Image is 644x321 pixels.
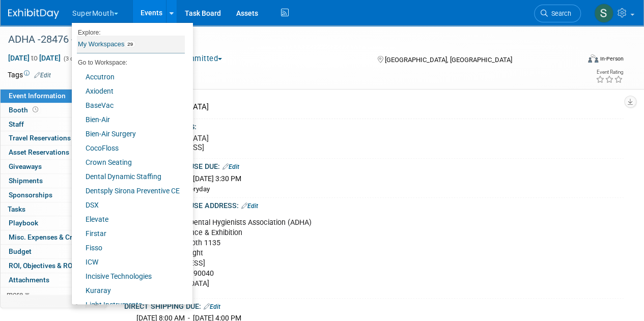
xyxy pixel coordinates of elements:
[588,54,598,63] img: Format-Inperson.png
[534,5,581,22] a: Search
[31,106,40,113] span: Booth not reserved yet
[68,295,86,308] td: Personalize Event Tab Strip
[72,255,185,269] a: ICW
[9,233,88,241] span: Misc. Expenses & Credits
[1,287,106,301] a: more
[72,26,185,36] li: Explore:
[1,89,106,103] a: Event Information
[63,55,84,62] span: (3 days)
[135,134,321,152] pre: [GEOGRAPHIC_DATA] [STREET_ADDRESS]
[72,84,185,98] a: Axiodent
[34,72,51,79] a: Edit
[72,56,185,69] li: Go to Workspace:
[72,127,185,141] a: Bien-Air Surgery
[9,106,40,114] span: Booth
[9,120,24,128] span: Staff
[133,213,525,295] div: GES American Dental Hygienists Association (ADHA) Annual Conference & Exhibition Supermouth Booth...
[600,55,624,63] div: In-Person
[9,191,52,199] span: Sponsorships
[30,54,39,62] span: to
[72,283,185,298] a: Kuraray
[534,53,624,68] div: Event Format
[9,134,71,142] span: Travel Reservations
[8,70,51,80] td: Tags
[72,155,185,169] a: Crown Seating
[1,188,106,202] a: Sponsorships
[9,177,43,185] span: Shipments
[1,230,106,244] a: Misc. Expenses & Credits
[124,87,624,100] div: Event Venue Name:
[384,56,512,64] span: [GEOGRAPHIC_DATA], [GEOGRAPHIC_DATA]
[136,185,616,194] div: Closed 12-1pm everyday
[204,303,220,310] a: Edit
[1,103,106,117] a: Booth
[1,259,106,273] a: ROI, Objectives & ROO
[1,160,106,173] a: Giveaways
[72,269,185,283] a: Incisive Technologies
[124,299,624,312] div: DIRECT SHIPPING DUE:
[1,273,106,287] a: Attachments
[72,241,185,255] a: Fisso
[594,4,613,23] img: Sam Murphy
[1,118,106,131] a: Staff
[9,162,42,170] span: Giveaways
[9,247,32,255] span: Budget
[222,163,239,170] a: Edit
[548,10,571,17] span: Search
[72,70,185,84] a: Accutron
[8,205,25,213] span: Tasks
[72,98,185,112] a: BaseVac
[596,70,623,75] div: Event Rating
[9,219,38,227] span: Playbook
[9,92,66,100] span: Event Information
[9,261,77,270] span: ROI, Objectives & ROO
[241,202,258,210] a: Edit
[1,131,106,145] a: Travel Reservations
[132,99,616,115] div: [GEOGRAPHIC_DATA]
[1,245,106,258] a: Budget
[1,216,106,230] a: Playbook
[1,202,106,216] a: Tasks
[5,31,571,49] div: ADHA -28476 -2025 Supermouth
[9,276,49,284] span: Attachments
[72,112,185,127] a: Bien-Air
[72,198,185,212] a: DSX
[72,141,185,155] a: CocoFloss
[124,119,624,132] div: Event Venue Address:
[72,226,185,241] a: Firstar
[8,53,61,63] span: [DATE] [DATE]
[72,169,185,184] a: Dental Dynamic Staffing
[72,212,185,226] a: Elevate
[7,290,23,298] span: more
[165,53,226,64] button: Committed
[9,148,69,156] span: Asset Reservations
[72,298,185,312] a: Light Instruments
[77,36,185,53] a: My Workspaces29
[1,174,106,188] a: Shipments
[124,159,624,172] div: ADVANCE WAREHOUSE DUE:
[8,9,59,19] img: ExhibitDay
[124,40,136,48] span: 29
[1,145,106,159] a: Asset Reservations
[72,184,185,198] a: Dentsply Sirona Preventive CE
[124,198,624,211] div: ADVANCE WAREHOUSE ADDRESS:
